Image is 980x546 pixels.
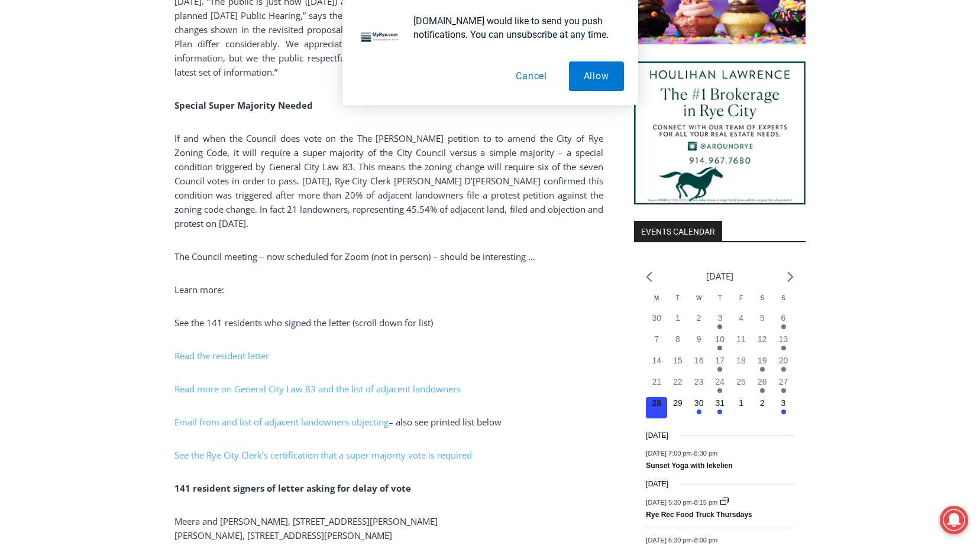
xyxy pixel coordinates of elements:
button: 16 [688,355,710,376]
time: 29 [673,398,683,408]
time: 31 [716,398,725,408]
em: Has events [760,367,765,372]
time: 2 [697,313,701,323]
em: Has events [717,324,722,329]
button: 27 Has events [773,376,794,397]
span: M [654,295,659,301]
time: 22 [673,377,683,386]
time: 1 [739,398,743,408]
time: 5 [760,313,765,323]
a: Open Tues. - Sun. [PHONE_NUMBER] [1,119,119,147]
span: Open Tues. - Sun. [PHONE_NUMBER] [4,122,116,167]
time: 21 [652,377,661,386]
em: Has events [781,324,786,329]
div: Tuesday [667,294,688,312]
button: 5 [752,312,773,333]
div: Sunday [773,294,794,312]
time: 27 [779,377,788,386]
button: 28 [646,397,667,418]
span: F [739,295,743,301]
time: 15 [673,356,683,365]
button: 12 [752,333,773,355]
em: Has events [781,409,786,414]
p: If and when the Council does vote on the The [PERSON_NAME] petition to to amend the City of Rye Z... [174,131,603,230]
time: - [646,498,719,505]
button: 9 [688,333,710,355]
a: Previous month [646,271,652,282]
p: Learn more: [174,282,603,297]
button: 22 [667,376,688,397]
time: 8 [675,334,680,344]
div: Monday [646,294,667,312]
button: 2 [688,312,710,333]
time: 11 [736,334,746,344]
div: "the precise, almost orchestrated movements of cutting and assembling sushi and [PERSON_NAME] mak... [121,74,168,141]
time: 18 [736,356,746,365]
time: 28 [652,398,661,408]
a: Rye Rec Food Truck Thursdays [646,511,752,520]
strong: Special Super Majority Needed [174,99,313,111]
time: 24 [716,377,725,386]
button: 10 Has events [710,333,731,355]
a: Sunset Yoga with Iekelien [646,461,732,471]
p: – also see printed list below [174,415,603,429]
button: 1 [667,312,688,333]
div: Friday [730,294,752,312]
em: Has events [781,346,786,350]
a: See the Rye City Clerk’s certification that a super majority vote is required [174,449,472,461]
time: 17 [716,356,725,365]
em: Has events [717,346,722,350]
span: S [760,295,764,301]
time: 19 [758,356,767,365]
button: 7 [646,333,667,355]
span: W [696,295,701,301]
time: [DATE] [646,479,668,490]
div: "[PERSON_NAME] and I covered the [DATE] Parade, which was a really eye opening experience as I ha... [299,1,559,115]
button: 25 [730,376,752,397]
time: 25 [736,377,746,386]
time: 1 [675,313,680,323]
a: Intern @ [DOMAIN_NAME] [284,115,573,147]
a: Book [PERSON_NAME]'s Good Humor for Your Event [351,4,427,54]
button: 23 [688,376,710,397]
button: 15 [667,355,688,376]
button: 2 [752,397,773,418]
button: 19 Has events [752,355,773,376]
time: [DATE] [646,430,668,441]
em: Has events [781,388,786,393]
time: 6 [781,313,786,323]
time: 30 [694,398,704,408]
time: 12 [758,334,767,344]
button: 20 Has events [773,355,794,376]
time: 13 [779,334,788,344]
button: 6 Has events [773,312,794,333]
img: s_800_d653096d-cda9-4b24-94f4-9ae0c7afa054.jpeg [286,1,357,54]
time: 4 [739,313,743,323]
time: 16 [694,356,704,365]
strong: 141 resident signers of letter asking for delay of vote [174,482,411,494]
button: 14 [646,355,667,376]
h2: Events Calendar [634,221,722,241]
button: Cancel [501,61,562,91]
time: 10 [716,334,725,344]
button: 18 [730,355,752,376]
button: 1 [730,397,752,418]
button: Allow [569,61,624,91]
button: 26 Has events [752,376,773,397]
em: Has events [781,367,786,372]
span: [DATE] 7:00 pm [646,450,691,457]
p: See the 141 residents who signed the letter (scroll down for list) [174,316,603,330]
button: 30 [646,312,667,333]
button: 21 [646,376,667,397]
button: 30 Has events [688,397,710,418]
p: The Council meeting – now scheduled for Zoom (not in person) – should be interesting … [174,249,603,264]
div: Wednesday [688,294,710,312]
time: - [646,537,717,544]
a: Read more on General City Law 83 and the list of adjacent landowners [174,383,461,395]
time: 30 [652,313,661,323]
button: 3 Has events [773,397,794,418]
span: [DATE] 5:30 pm [646,498,691,505]
time: 23 [694,377,704,386]
button: 3 Has events [710,312,731,333]
time: 14 [652,356,661,365]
